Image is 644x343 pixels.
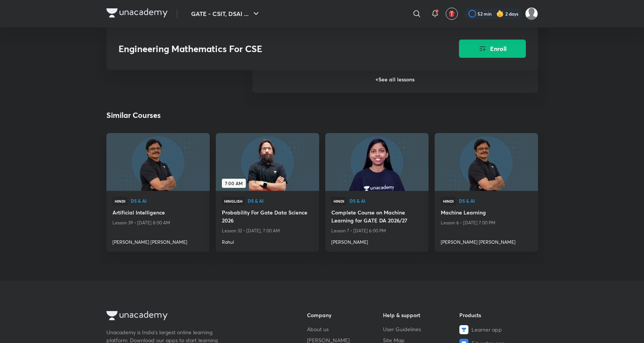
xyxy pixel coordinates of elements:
img: Mayank Prakash [525,7,538,20]
h3: Engineering Mathematics For CSE [119,43,416,54]
a: Complete Course on Machine Learning for GATE DA 2026/27 [331,208,422,226]
a: [PERSON_NAME] [PERSON_NAME] [112,236,204,246]
a: About us [307,325,383,333]
a: Learner app [459,325,536,334]
button: Enroll [459,40,526,58]
img: streak [496,10,504,17]
p: Lesson 32 • [DATE], 7:00 AM [222,226,313,236]
a: Machine Learning [441,208,532,218]
a: Artificial Intelligence [112,208,204,218]
button: avatar [446,8,458,20]
a: new-thumbnail7:00 AM [216,133,319,191]
span: DS & AI [459,198,532,203]
h6: + See all lessons [252,66,538,93]
a: new-thumbnail [106,133,210,191]
span: Hinglish [222,197,245,205]
a: Company Logo [106,311,283,322]
img: new-thumbnail [215,132,320,191]
a: [PERSON_NAME] [331,236,422,246]
p: Lesson 7 • [DATE] 6:00 PM [331,226,422,236]
h6: Company [307,311,383,319]
span: Learner app [472,326,502,333]
a: DS & AI [131,198,204,204]
a: new-thumbnail [435,133,538,191]
a: DS & AI [350,198,422,204]
img: Company Logo [106,311,168,320]
a: User Guidelines [383,325,459,333]
img: avatar [448,10,455,17]
img: new-thumbnail [324,132,429,191]
p: Lesson 6 • [DATE] 7:00 PM [441,218,532,228]
img: Company Logo [106,8,168,17]
img: Learner app [459,325,468,334]
span: DS & AI [350,198,422,203]
img: new-thumbnail [434,132,539,191]
span: Hindi [331,197,347,205]
h2: Similar Courses [106,110,161,121]
button: GATE - CSIT, DSAI ... [187,6,265,21]
img: new-thumbnail [105,132,210,191]
span: Hindi [112,197,128,205]
a: [PERSON_NAME] [PERSON_NAME] [441,236,532,246]
a: DS & AI [459,198,532,204]
a: new-thumbnail [325,133,429,191]
a: Probability For Gate Data Science 2026 [222,208,313,226]
span: DS & AI [131,198,204,203]
span: DS & AI [248,198,313,203]
p: Lesson 39 • [DATE] 8:00 AM [112,218,204,228]
h6: Help & support [383,311,459,319]
span: Hindi [441,197,456,205]
span: 7:00 AM [222,179,246,188]
a: Company Logo [106,8,168,19]
a: DS & AI [248,198,313,204]
a: Rahul [222,236,313,246]
h6: Products [459,311,536,319]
